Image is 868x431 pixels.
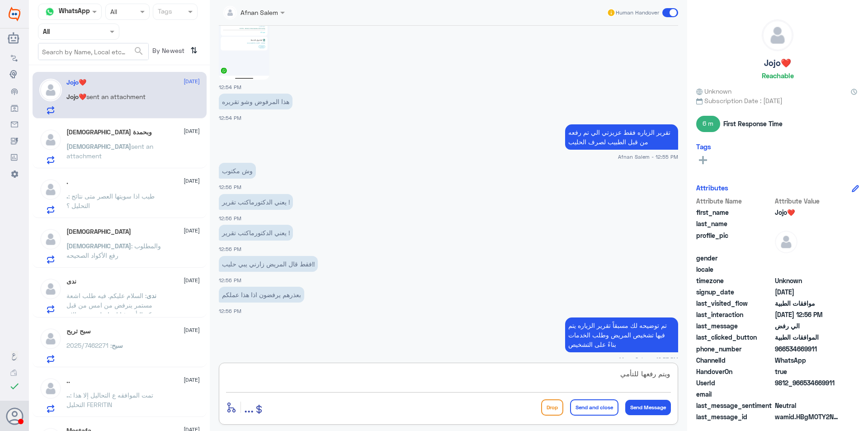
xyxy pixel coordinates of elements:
span: ... [244,399,254,415]
h5: .. [66,377,70,385]
span: 6 m [696,116,720,132]
span: [DEMOGRAPHIC_DATA] [66,242,131,250]
span: موافقات الطبية [775,298,840,308]
p: 29/9/2025, 12:56 PM [219,163,256,179]
span: 12:56 PM [219,184,241,190]
span: [DATE] [184,77,200,85]
div: Tags [156,6,172,18]
span: last_name [696,219,773,228]
span: Human Handover [616,9,659,17]
h6: Attributes [696,184,728,192]
span: First Response Time [723,119,783,128]
span: 0 [775,401,840,410]
button: Send and close [570,399,618,416]
span: null [775,253,840,263]
span: null [775,265,840,274]
span: Afnan Salem - 12:55 PM [618,153,678,161]
span: Jojo❤️ [775,208,840,217]
span: last_message [696,321,773,331]
span: gender [696,253,773,263]
p: 29/9/2025, 12:55 PM [565,124,678,150]
span: last_interaction [696,310,773,319]
h6: Tags [696,142,711,151]
span: search [133,46,144,57]
span: wamid.HBgMOTY2NTM0NjY5OTExFQIAEhgUM0FBNTc3MEE5RkZGNERBMEI3NEIA [775,412,840,422]
span: null [775,389,840,399]
span: [DATE] [184,127,200,135]
span: 2025-01-25T09:10:30.68Z [775,287,840,297]
span: 12:56 PM [219,215,241,221]
span: .. [66,391,70,399]
span: ندى [146,292,156,299]
span: signup_date [696,287,773,297]
span: last_visited_flow [696,298,773,308]
span: : 2025/7462271 [66,341,112,349]
p: 29/9/2025, 12:54 PM [219,94,292,109]
span: سبح [112,341,123,349]
p: 29/9/2025, 12:56 PM [219,225,293,241]
img: Widebot Logo [9,7,20,21]
img: defaultAdmin.png [775,231,797,253]
h5: Jojo❤️ [66,79,86,86]
span: : تمت الموافقه ع التحاليل إلا هذا التحليل FERRITIN [66,391,153,408]
img: defaultAdmin.png [39,128,62,151]
span: 9812_966534669911 [775,378,840,388]
span: Jojo❤️ [66,93,86,100]
img: defaultAdmin.png [39,178,62,201]
span: true [775,367,840,376]
span: Unknown [696,86,731,96]
span: Subscription Date : [DATE] [696,96,859,105]
button: Drop [541,399,563,416]
h5: سبح تربح [66,327,91,335]
p: 29/9/2025, 12:56 PM [219,256,318,272]
p: 29/9/2025, 12:56 PM [219,194,293,210]
span: HandoverOn [696,367,773,376]
h5: MOHAMMED [66,228,131,236]
span: Unknown [775,276,840,285]
span: الي رفض [775,321,840,331]
button: Avatar [6,407,23,425]
h5: سبحان الله وبحمدة [66,128,152,136]
span: 12:56 PM [219,308,241,314]
span: : طيب اذا سويتها العصر متى نتائج التحليل ؟ [66,192,155,209]
span: 12:54 PM [219,84,241,90]
span: first_name [696,208,773,217]
span: [DEMOGRAPHIC_DATA] [66,142,131,150]
img: defaultAdmin.png [39,278,62,300]
span: [DATE] [184,177,200,185]
span: profile_pic [696,231,773,251]
h5: Jojo❤️ [764,58,791,68]
span: 12:54 PM [219,115,241,121]
span: Attribute Name [696,196,773,206]
p: 29/9/2025, 12:57 PM [565,317,678,352]
span: sent an attachment [86,93,146,100]
span: locale [696,265,773,274]
span: [DATE] [184,376,200,384]
span: الموافقات الطبية [775,332,840,342]
span: 12:56 PM [219,277,241,283]
button: search [133,44,144,59]
span: phone_number [696,344,773,354]
img: defaultAdmin.png [762,20,793,51]
span: timezone [696,276,773,285]
button: ... [244,397,254,417]
img: defaultAdmin.png [39,79,62,101]
input: Search by Name, Local etc… [38,43,148,60]
span: email [696,389,773,399]
img: defaultAdmin.png [39,377,62,400]
p: 29/9/2025, 12:56 PM [219,287,304,303]
span: Afnan Salem - 12:57 PM [618,355,678,363]
span: 2 [775,355,840,365]
span: 12:56 PM [219,246,241,252]
span: Attribute Value [775,196,840,206]
h6: Reachable [762,71,794,80]
i: check [9,381,20,392]
span: last_message_id [696,412,773,422]
span: last_message_sentiment [696,401,773,410]
i: ⇅ [190,43,198,58]
img: defaultAdmin.png [39,228,62,251]
span: 2025-09-29T09:56:09.6673166Z [775,310,840,319]
span: . [66,192,68,200]
span: [DATE] [184,276,200,284]
span: [DATE] [184,227,200,235]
